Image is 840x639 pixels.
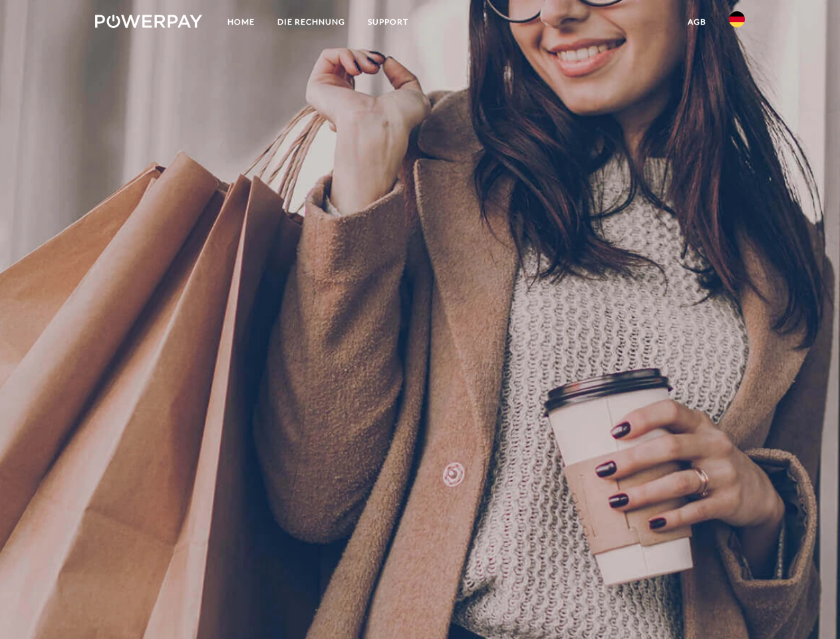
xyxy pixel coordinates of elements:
[729,11,745,27] img: de
[95,15,202,28] img: logo-powerpay-white.svg
[216,10,266,34] a: Home
[356,10,420,34] a: SUPPORT
[676,10,718,34] a: agb
[266,10,356,34] a: DIE RECHNUNG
